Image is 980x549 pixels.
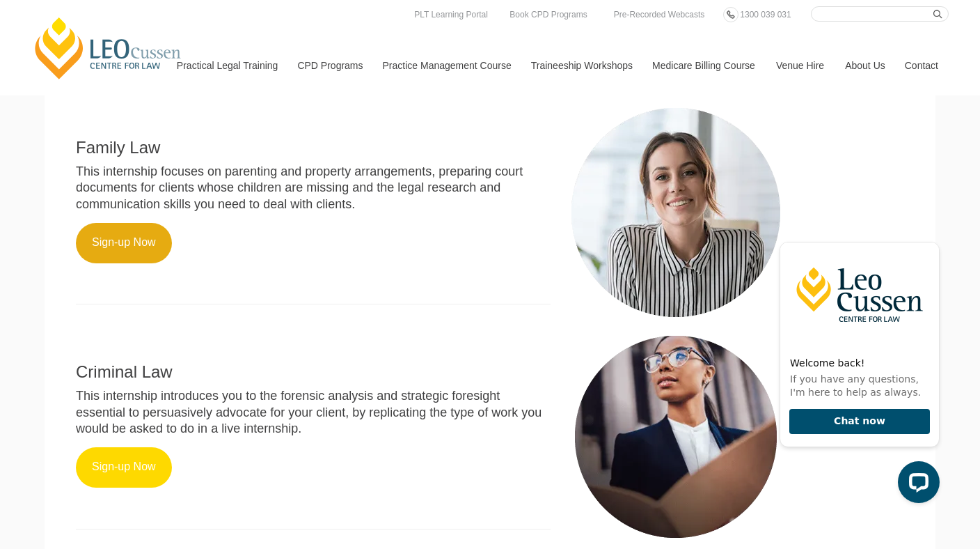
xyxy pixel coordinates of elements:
p: This internship introduces you to the forensic analysis and strategic foresight essential to pers... [76,388,551,437]
span: 1300 039 031 [740,10,791,20]
a: Venue Hire [766,36,835,95]
a: Contact [894,36,949,95]
h2: Criminal Law [76,363,551,381]
a: Sign-up Now [76,223,172,263]
a: Practice Management Course [372,36,521,95]
a: CPD Programs [287,36,372,95]
a: Sign-up Now [76,447,172,488]
iframe: LiveChat chat widget [768,217,945,514]
a: Book CPD Programs [506,7,590,22]
p: This internship focuses on parenting and property arrangements, preparing court documents for cli... [76,164,551,212]
a: Traineeship Workshops [521,36,642,95]
a: Pre-Recorded Webcasts [610,7,709,22]
a: Practical Legal Training [166,36,287,95]
a: Medicare Billing Course [642,36,766,95]
a: 1300 039 031 [736,7,794,22]
a: PLT Learning Portal [411,7,491,22]
a: About Us [835,36,894,95]
h2: Family Law [76,139,551,157]
a: [PERSON_NAME] Centre for Law [31,15,185,81]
